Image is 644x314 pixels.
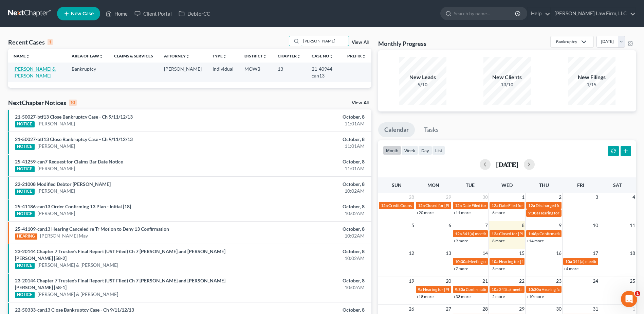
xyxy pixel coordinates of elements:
a: [PERSON_NAME] & [PERSON_NAME] [37,262,118,268]
span: 10:30a [528,287,541,292]
span: 1:46p [528,231,539,236]
div: NOTICE [15,121,35,127]
div: October, 8 [253,307,365,313]
span: New Case [71,11,94,16]
a: +2 more [490,294,505,299]
span: 12a [418,203,425,208]
div: NOTICE [15,292,35,298]
a: [PERSON_NAME] [37,165,75,172]
button: list [432,146,445,155]
div: October, 8 [253,226,365,232]
span: 8 [521,221,525,229]
span: 1 [635,291,640,296]
a: View All [352,101,369,105]
div: NOTICE [15,166,35,172]
i: unfold_more [263,54,267,58]
div: 10:02AM [253,255,365,262]
td: Individual [207,63,239,82]
span: 19 [408,277,415,285]
a: 22-21008 Modified Debtor [PERSON_NAME] [15,181,111,187]
i: unfold_more [329,54,333,58]
div: October, 8 [253,136,365,143]
a: +20 more [416,210,434,215]
div: 13/10 [483,81,531,88]
span: 12a [492,203,498,208]
div: New Leads [399,73,446,81]
a: +9 more [453,238,468,243]
span: Hearing for [PERSON_NAME] [499,259,552,264]
span: Confirmation hearing for Apple Central KC [539,231,615,236]
span: Meeting of Creditors for [PERSON_NAME] [468,259,544,264]
a: [PERSON_NAME] Law Firm, LLC [551,7,636,20]
span: 10 [592,221,599,229]
span: Closed for [PERSON_NAME] & [PERSON_NAME] [499,231,586,236]
div: 11:01AM [253,120,365,127]
iframe: Intercom live chat [621,291,637,307]
span: 12a [492,231,498,236]
span: 9:30a [528,210,538,215]
span: Closed for [PERSON_NAME] & [PERSON_NAME] [425,203,512,208]
a: Tasks [418,122,445,137]
div: NOTICE [15,189,35,195]
a: [PERSON_NAME] & [PERSON_NAME] [14,66,56,78]
a: Help [528,7,550,20]
span: 31 [592,305,599,313]
span: 10a [492,287,498,292]
a: [PERSON_NAME] [37,143,75,150]
span: 9a [418,287,422,292]
div: New Clients [483,73,531,81]
span: Fri [577,182,584,188]
a: 25-41186-can13 Order Confirming 13 Plan - Initial [18] [15,204,131,209]
td: [PERSON_NAME] [159,63,207,82]
a: +8 more [490,238,505,243]
input: Search by name... [454,7,516,20]
div: 10 [69,100,77,106]
span: 12a [528,203,535,208]
a: 23-20144 Chapter 7 Trustee's Final Report (UST Filed) Ch 7 [PERSON_NAME] and [PERSON_NAME] [PERSO... [15,278,225,290]
span: 9 [558,221,562,229]
div: 10:02AM [253,284,365,291]
span: 341(a) meeting for [PERSON_NAME] [462,231,528,236]
span: 341(a) meeting for [PERSON_NAME] & [PERSON_NAME] [499,287,601,292]
input: Search by name... [301,36,349,46]
a: Case Nounfold_more [312,53,333,58]
td: MOWB [239,63,272,82]
span: 10:30a [455,259,467,264]
div: October, 8 [253,277,365,284]
button: day [418,146,432,155]
span: 28 [482,305,489,313]
span: Confirmation Hearing for [PERSON_NAME] [466,287,544,292]
a: 21-50027-btf13 Close Bankruptcy Case - Ch 9/11/12/13 [15,114,133,120]
div: 5/10 [399,81,446,88]
span: 12a [455,203,462,208]
span: Wed [501,182,513,188]
div: NOTICE [15,211,35,217]
span: 1 [632,305,636,313]
a: +14 more [527,238,544,243]
i: unfold_more [297,54,301,58]
span: 16 [555,249,562,257]
div: October, 8 [253,203,365,210]
a: +6 more [490,210,505,215]
a: Area of Lawunfold_more [72,53,103,58]
span: 10a [492,259,498,264]
span: Date Filed for [PERSON_NAME] [462,203,519,208]
span: 29 [518,305,525,313]
div: 1 [48,39,53,45]
span: 10a [565,259,572,264]
td: Bankruptcy [66,63,109,82]
span: 6 [448,221,452,229]
div: 10:02AM [253,232,365,239]
a: Home [102,7,131,20]
div: 1/15 [568,81,615,88]
button: week [401,146,418,155]
span: 341(a) meeting for Bar K Holdings, LLC [573,259,641,264]
span: 17 [592,249,599,257]
span: 30 [482,193,489,201]
h3: Monthly Progress [378,39,426,48]
span: 11 [629,221,636,229]
div: 11:01AM [253,143,365,150]
a: Chapterunfold_more [278,53,301,58]
span: Hearing for [PERSON_NAME] [539,210,592,215]
span: 27 [445,305,452,313]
